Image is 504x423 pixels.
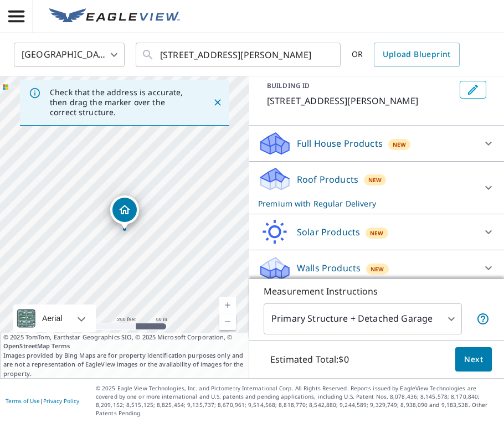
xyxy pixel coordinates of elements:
[6,398,79,404] p: |
[460,81,486,99] button: Edit building 1
[43,2,187,32] a: EV Logo
[14,39,125,70] div: [GEOGRAPHIC_DATA]
[264,285,490,298] p: Measurement Instructions
[258,198,475,209] p: Premium with Regular Delivery
[368,176,382,184] span: New
[258,166,495,209] div: Roof ProductsNewPremium with Regular Delivery
[383,48,450,61] span: Upload Blueprint
[464,353,483,367] span: Next
[13,305,96,332] div: Aerial
[374,43,459,67] a: Upload Blueprint
[52,342,70,350] a: Terms
[39,305,66,332] div: Aerial
[210,95,225,110] button: Close
[3,333,246,351] span: © 2025 TomTom, Earthstar Geographics SIO, © 2025 Microsoft Corporation, ©
[370,229,383,238] span: New
[160,39,318,70] input: Search by address or latitude-longitude
[50,87,193,117] p: Check that the address is accurate, then drag the marker over the correct structure.
[455,347,492,372] button: Next
[219,297,236,313] a: Current Level 17, Zoom In
[476,312,490,326] span: Your report will include the primary structure and a detached garage if one exists.
[297,261,361,275] p: Walls Products
[267,81,310,90] p: BUILDING ID
[352,43,460,67] div: OR
[258,255,495,281] div: Walls ProductsNew
[49,8,180,25] img: EV Logo
[3,342,50,350] a: OpenStreetMap
[6,397,40,405] a: Terms of Use
[219,313,236,330] a: Current Level 17, Zoom Out
[267,94,455,107] p: [STREET_ADDRESS][PERSON_NAME]
[258,219,495,245] div: Solar ProductsNew
[393,140,406,149] span: New
[297,225,360,239] p: Solar Products
[96,384,498,417] p: © 2025 Eagle View Technologies, Inc. and Pictometry International Corp. All Rights Reserved. Repo...
[43,397,79,405] a: Privacy Policy
[258,130,495,157] div: Full House ProductsNew
[297,137,383,150] p: Full House Products
[261,347,358,372] p: Estimated Total: $0
[297,173,358,186] p: Roof Products
[371,265,384,274] span: New
[264,303,462,334] div: Primary Structure + Detached Garage
[110,195,139,230] div: Dropped pin, building 1, Residential property, 551 Franklin Ave Palmerton, PA 18071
